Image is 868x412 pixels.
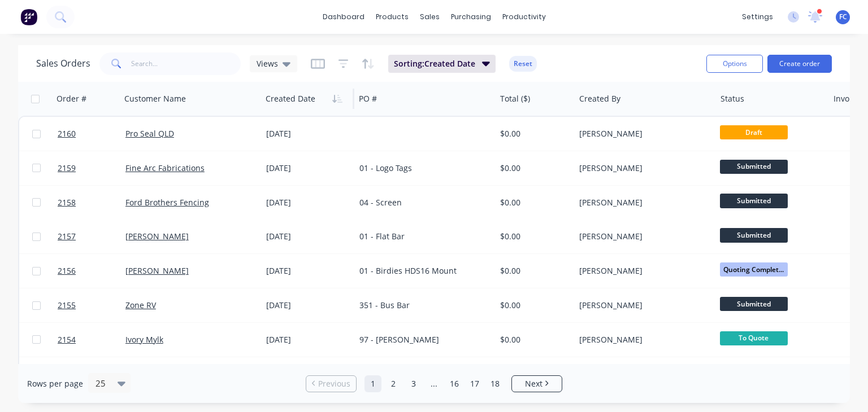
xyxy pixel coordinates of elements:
[58,220,125,253] a: 2157
[58,323,125,357] a: 2154
[58,265,76,277] span: 2156
[125,163,205,173] a: Fine Arc Fabrications
[125,128,174,139] a: Pro Seal QLD
[58,163,76,174] span: 2159
[58,254,125,288] a: 2156
[405,375,422,392] a: Page 3
[58,334,76,345] span: 2154
[359,197,484,208] div: 04 - Screen
[509,56,537,72] button: Reset
[500,197,566,208] div: $0.00
[58,128,76,139] span: 2160
[500,163,566,174] div: $0.00
[266,265,350,277] div: [DATE]
[36,58,90,69] h1: Sales Orders
[500,231,566,242] div: $0.00
[266,231,350,242] div: [DATE]
[487,375,504,392] a: Page 18
[306,378,356,389] a: Previous page
[579,231,704,242] div: [PERSON_NAME]
[125,300,156,310] a: Zone RV
[466,375,483,392] a: Page 17
[266,300,350,311] div: [DATE]
[359,334,484,345] div: 97 - [PERSON_NAME]
[364,375,381,392] a: Page 1 is your current page
[301,375,567,392] ul: Pagination
[579,128,704,139] div: [PERSON_NAME]
[512,378,562,389] a: Next page
[359,231,484,242] div: 01 - Flat Bar
[388,55,496,73] button: Sorting:Created Date
[124,93,186,104] div: Customer Name
[318,378,350,389] span: Previous
[125,265,189,276] a: [PERSON_NAME]
[839,12,847,22] span: FC
[736,8,779,25] div: settings
[58,231,76,242] span: 2157
[579,300,704,311] div: [PERSON_NAME]
[446,375,463,392] a: Page 16
[579,163,704,174] div: [PERSON_NAME]
[721,93,744,104] div: Status
[579,93,620,104] div: Created By
[359,265,484,277] div: 01 - Birdies HDS16 Mount
[27,378,83,389] span: Rows per page
[500,93,530,104] div: Total ($)
[125,334,163,345] a: Ivory Mylk
[359,93,377,104] div: PO #
[720,125,788,139] span: Draft
[58,288,125,322] a: 2155
[720,262,788,277] span: Quoting Complet...
[131,52,241,75] input: Search...
[394,58,475,69] span: Sorting: Created Date
[58,117,125,151] a: 2160
[20,8,37,25] img: Factory
[58,357,125,391] a: 2153
[500,265,566,277] div: $0.00
[579,265,704,277] div: [PERSON_NAME]
[500,334,566,345] div: $0.00
[370,8,414,25] div: products
[58,300,76,311] span: 2155
[266,197,350,208] div: [DATE]
[266,128,350,139] div: [DATE]
[414,8,445,25] div: sales
[445,8,497,25] div: purchasing
[359,163,484,174] div: 01 - Logo Tags
[125,197,209,208] a: Ford Brothers Fencing
[500,300,566,311] div: $0.00
[579,197,704,208] div: [PERSON_NAME]
[266,163,350,174] div: [DATE]
[317,8,370,25] a: dashboard
[58,197,76,208] span: 2158
[706,55,763,73] button: Options
[58,186,125,220] a: 2158
[500,128,566,139] div: $0.00
[385,375,402,392] a: Page 2
[426,375,442,392] a: Jump forward
[57,93,86,104] div: Order #
[125,231,189,242] a: [PERSON_NAME]
[579,334,704,345] div: [PERSON_NAME]
[497,8,552,25] div: productivity
[720,331,788,345] span: To Quote
[720,194,788,208] span: Submitted
[58,151,125,185] a: 2159
[257,58,278,69] span: Views
[525,378,542,389] span: Next
[767,55,832,73] button: Create order
[720,160,788,174] span: Submitted
[720,297,788,311] span: Submitted
[266,334,350,345] div: [DATE]
[359,300,484,311] div: 351 - Bus Bar
[720,228,788,242] span: Submitted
